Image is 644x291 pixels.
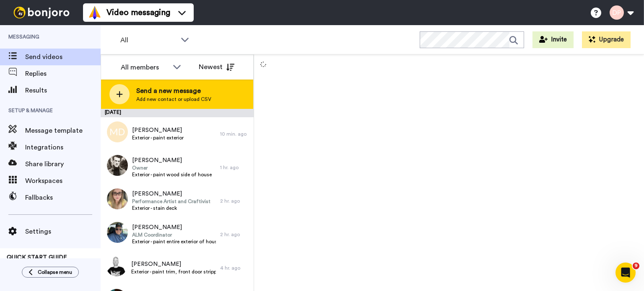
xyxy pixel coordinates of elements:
span: QUICK START GUIDE [7,255,67,260]
span: [PERSON_NAME] [132,223,216,232]
span: Owner [132,165,212,171]
span: Send videos [25,52,101,62]
span: [PERSON_NAME] [132,156,212,165]
span: 9 [633,263,639,269]
span: Collapse menu [38,269,72,276]
span: [PERSON_NAME] [132,126,184,134]
span: [PERSON_NAME] [132,190,210,198]
div: All members [121,62,169,72]
button: Newest [192,59,241,75]
span: Results [25,85,101,95]
span: Share library [25,159,101,169]
button: Invite [532,31,574,48]
div: 2 hr. ago [220,198,249,204]
img: e44317bc-d7c5-4ba3-8ada-11849a021db0.jpg [106,255,127,276]
span: Message template [25,126,101,136]
span: Replies [25,69,101,79]
div: 2 hr. ago [220,231,249,238]
span: Workspaces [25,176,101,186]
button: Collapse menu [22,267,79,278]
div: 4 hr. ago [220,265,249,271]
span: Settings [25,227,101,237]
span: Exterior - paint entire exterior of house [132,238,216,245]
span: Video messaging [106,7,170,18]
span: All [120,35,177,45]
span: Exterior - paint trim, front door stripped/repainted & porch stained [131,268,216,275]
span: ALM Coordinator [132,232,216,238]
span: Integrations [25,142,101,152]
iframe: Intercom live chat [615,263,636,283]
span: Exterior - paint exterior [132,134,184,141]
span: Send a new message [136,86,211,96]
span: [PERSON_NAME] [131,260,216,268]
img: 7879a0d3-f666-406d-a8c9-d286c76ae925.jpg [107,222,128,243]
div: 10 min. ago [220,131,249,137]
img: md.png [107,121,128,142]
span: Fallbacks [25,193,101,203]
span: Exterior - paint wood side of house [132,171,212,178]
span: Performance Artist and Craftivist [132,198,210,205]
img: 170af05b-70e0-484b-8a67-af24693577e5.jpg [107,155,128,176]
img: bj-logo-header-white.svg [10,7,73,18]
img: fa48e48b-c077-4730-86d9-00b4374733ff.jpg [107,188,128,209]
span: Add new contact or upload CSV [136,96,211,103]
img: vm-color.svg [88,6,101,19]
span: Exterior - stain deck [132,205,210,211]
div: [DATE] [101,109,254,117]
button: Upgrade [582,31,631,48]
div: 1 hr. ago [220,164,249,171]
